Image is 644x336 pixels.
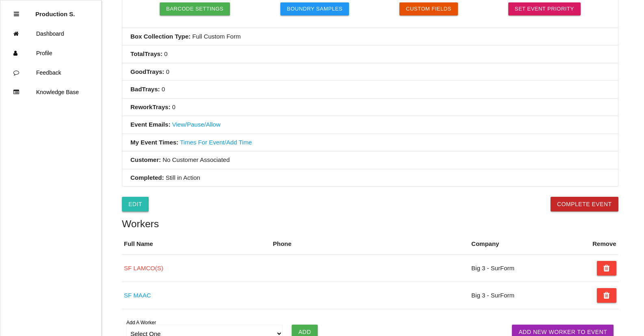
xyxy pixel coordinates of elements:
[508,2,581,15] a: Set Event Priority
[122,63,618,81] li: 0
[399,2,458,15] button: Custom Fields
[122,28,618,46] li: Full Custom Form
[280,2,349,15] button: Boundry Samples
[172,121,221,128] a: View/Pause/Allow
[122,218,618,229] h5: Workers
[130,86,160,93] b: Bad Trays :
[469,255,568,282] td: Big 3 - SurForm
[130,33,191,40] b: Box Collection Type:
[551,197,618,211] button: Complete Event
[130,121,170,128] b: Event Emails:
[0,63,101,82] a: Feedback
[122,45,618,63] li: 0
[590,233,618,255] th: Remove
[130,50,163,57] b: Total Trays :
[122,99,618,116] li: 0
[0,24,101,43] a: Dashboard
[469,233,568,255] th: Company
[271,233,469,255] th: Phone
[122,81,618,99] li: 0
[122,197,149,211] a: Edit
[130,139,178,146] b: My Event Times:
[124,292,151,299] a: SF MAAC
[0,43,101,63] a: Profile
[122,233,271,255] th: Full Name
[130,174,164,181] b: Completed:
[122,169,618,187] li: Still in Action
[0,82,101,102] a: Knowledge Base
[180,139,252,146] a: Times For Event/Add Time
[14,4,19,24] div: Close
[160,2,230,15] button: Barcode Settings
[126,319,156,326] label: Add A Worker
[130,68,164,75] b: Good Trays :
[130,103,170,110] b: Rework Trays :
[469,282,568,309] td: Big 3 - SurForm
[124,265,163,271] a: SF LAMCO(S)
[130,156,161,163] b: Customer:
[122,151,618,169] li: No Customer Associated
[35,4,75,17] p: Production Shifts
